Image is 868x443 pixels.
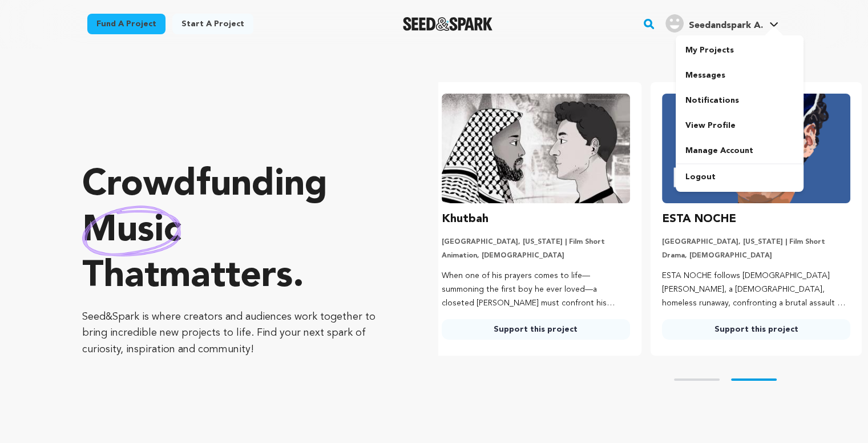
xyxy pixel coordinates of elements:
a: Start a project [172,14,253,34]
h3: ESTA NOCHE [662,210,736,228]
a: Logout [676,164,804,190]
p: Drama, [DEMOGRAPHIC_DATA] [662,251,850,260]
p: [GEOGRAPHIC_DATA], [US_STATE] | Film Short [442,237,630,247]
a: Seed&Spark Homepage [403,17,492,31]
p: [GEOGRAPHIC_DATA], [US_STATE] | Film Short [662,237,850,247]
img: user.png [665,14,684,33]
h3: Khutbah [442,210,488,228]
span: Seedandspark A.'s Profile [663,12,781,36]
p: Seed&Spark is where creators and audiences work together to bring incredible new projects to life... [82,309,393,358]
a: Manage Account [676,138,804,163]
span: matters [159,259,293,295]
a: Fund a project [87,14,165,34]
a: Notifications [676,88,804,113]
a: Messages [676,63,804,88]
img: Seed&Spark Logo Dark Mode [403,17,492,31]
a: View Profile [676,113,804,138]
a: My Projects [676,38,804,63]
img: Khutbah image [442,94,630,203]
img: ESTA NOCHE image [662,94,850,203]
p: Crowdfunding that . [82,163,393,300]
a: Support this project [662,319,850,340]
a: Support this project [442,319,630,340]
p: When one of his prayers comes to life—summoning the first boy he ever loved—a closeted [PERSON_NA... [442,269,630,310]
p: Animation, [DEMOGRAPHIC_DATA] [442,251,630,260]
span: Seedandspark A. [688,21,762,30]
div: Seedandspark A.'s Profile [665,14,762,33]
a: Seedandspark A.'s Profile [663,12,781,33]
img: hand sketched image [82,206,181,256]
p: ESTA NOCHE follows [DEMOGRAPHIC_DATA] [PERSON_NAME], a [DEMOGRAPHIC_DATA], homeless runaway, conf... [662,269,850,310]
